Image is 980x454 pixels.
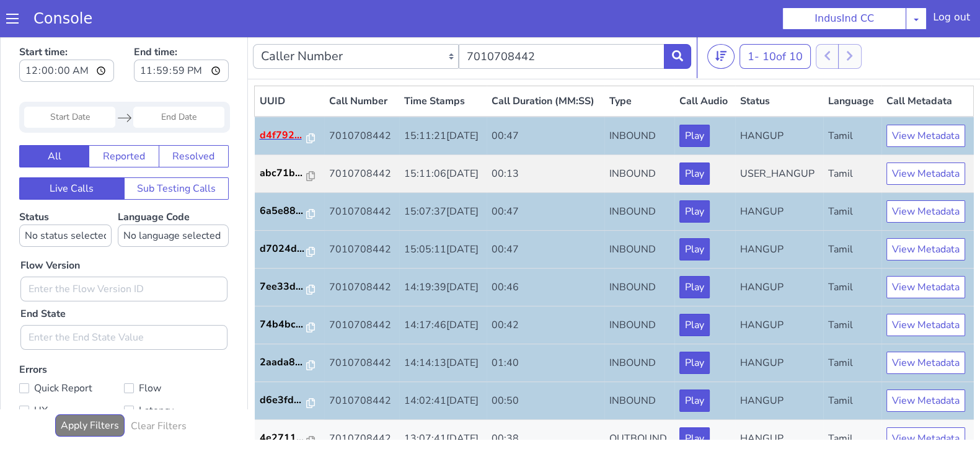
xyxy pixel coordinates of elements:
td: 00:46 [487,234,604,272]
td: 14:14:13[DATE] [399,310,487,348]
td: 7010708442 [324,197,399,234]
button: Live Calls [19,143,125,166]
input: Start Date [24,73,115,94]
td: Tamil [823,121,881,159]
button: Resolved [159,111,229,133]
td: 15:11:06[DATE] [399,121,487,159]
a: d4f792... [260,94,319,109]
p: 4e2711... [260,396,307,411]
button: Play [679,242,710,264]
td: HANGUP [735,197,823,234]
a: abc71b... [260,131,319,146]
td: HANGUP [735,386,823,424]
button: Play [679,393,710,416]
td: HANGUP [735,82,823,121]
td: INBOUND [604,310,675,348]
input: Enter the Caller Number [459,10,664,35]
p: d7024d... [260,207,307,222]
th: Call Metadata [881,52,974,83]
input: End time: [134,25,229,48]
td: 7010708442 [324,310,399,348]
input: Enter the Flow Version ID [20,243,227,267]
td: HANGUP [735,272,823,310]
td: INBOUND [604,159,675,197]
th: UUID [255,52,324,83]
div: Log out [933,10,970,30]
td: 14:19:39[DATE] [399,234,487,272]
label: Status [19,176,112,213]
button: 1- 10of 10 [739,10,811,35]
td: HANGUP [735,348,823,386]
button: View Metadata [886,280,965,302]
p: 7ee33d... [260,245,307,260]
a: Console [19,10,107,27]
td: HANGUP [735,310,823,348]
p: 2aada8... [260,321,307,336]
td: Tamil [823,159,881,197]
td: 14:02:41[DATE] [399,348,487,386]
button: View Metadata [886,355,965,378]
td: Tamil [823,348,881,386]
button: Play [679,204,710,226]
td: Tamil [823,234,881,272]
button: All [19,111,89,133]
a: 7ee33d... [260,245,319,260]
td: 15:07:37[DATE] [399,159,487,197]
button: Play [679,166,710,189]
label: UX [19,368,124,385]
td: 00:47 [487,197,604,234]
label: Latency [124,368,229,385]
td: USER_HANGUP [735,121,823,159]
td: 00:50 [487,348,604,386]
td: 7010708442 [324,159,399,197]
td: 7010708442 [324,82,399,121]
td: INBOUND [604,197,675,234]
td: 13:07:41[DATE] [399,386,487,424]
button: Play [679,128,710,151]
p: 6a5e88... [260,169,307,184]
td: Tamil [823,310,881,348]
label: Language Code [118,176,229,213]
td: Tamil [823,386,881,424]
button: Play [679,355,710,378]
td: 00:42 [487,272,604,310]
button: View Metadata [886,91,965,113]
button: Apply Filters [55,380,125,403]
td: 7010708442 [324,121,399,159]
td: 7010708442 [324,386,399,424]
th: Call Duration (MM:SS) [487,52,604,83]
button: IndusInd CC [782,7,906,30]
label: Quick Report [19,345,124,363]
th: Status [735,52,823,83]
button: View Metadata [886,204,965,226]
select: Status [19,190,112,213]
td: INBOUND [604,272,675,310]
th: Call Number [324,52,399,83]
td: 00:47 [487,159,604,197]
p: 74b4bc... [260,283,307,298]
button: View Metadata [886,166,965,189]
td: 7010708442 [324,234,399,272]
td: INBOUND [604,121,675,159]
td: 00:47 [487,82,604,121]
td: 7010708442 [324,272,399,310]
td: Tamil [823,197,881,234]
td: Tamil [823,82,881,121]
a: 2aada8... [260,321,319,336]
td: 00:38 [487,386,604,424]
button: View Metadata [886,318,965,340]
a: 6a5e88... [260,169,319,184]
select: Language Code [118,190,229,213]
td: 7010708442 [324,348,399,386]
p: d6e3fd... [260,358,307,373]
a: 4e2711... [260,396,319,411]
h6: Clear Filters [131,386,187,398]
a: d7024d... [260,207,319,222]
th: Type [604,52,675,83]
td: INBOUND [604,82,675,121]
button: Play [679,280,710,302]
button: Play [679,91,710,113]
button: Play [679,318,710,340]
input: Start time: [19,25,114,48]
button: View Metadata [886,242,965,264]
